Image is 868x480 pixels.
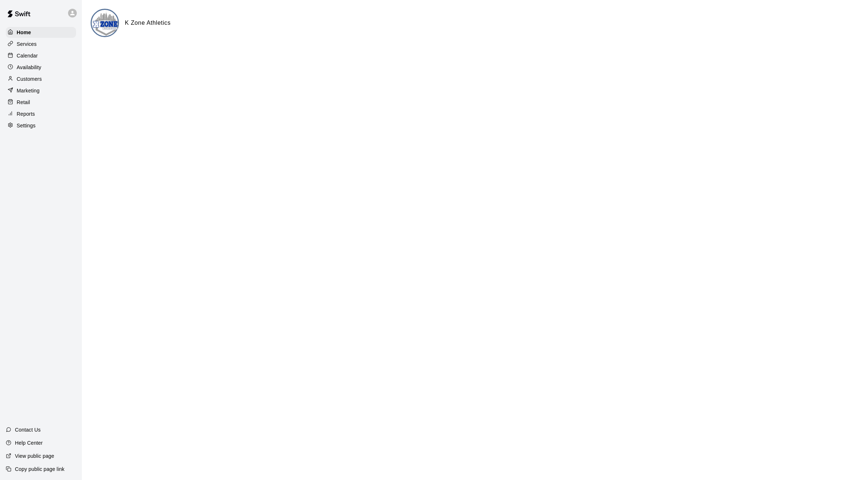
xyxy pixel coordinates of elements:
[17,110,35,118] p: Reports
[6,50,76,61] a: Calendar
[17,122,36,129] p: Settings
[6,39,76,49] a: Services
[17,40,37,48] p: Services
[17,64,41,71] p: Availability
[17,75,42,83] p: Customers
[17,29,31,36] p: Home
[92,10,119,37] img: K Zone Athletics logo
[6,120,76,131] a: Settings
[6,74,76,84] a: Customers
[15,426,41,433] p: Contact Us
[6,62,76,73] a: Availability
[6,27,76,38] a: Home
[6,108,76,119] a: Reports
[17,87,40,94] p: Marketing
[125,18,171,28] h6: K Zone Athletics
[17,99,30,106] p: Retail
[15,452,54,460] p: View public page
[15,439,43,447] p: Help Center
[15,465,64,473] p: Copy public page link
[6,97,76,108] a: Retail
[17,52,38,59] p: Calendar
[6,85,76,96] a: Marketing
